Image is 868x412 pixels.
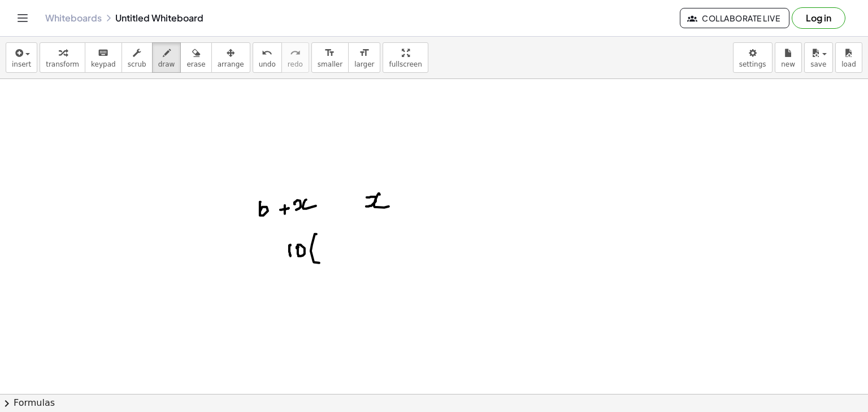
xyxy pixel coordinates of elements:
[46,60,79,68] span: transform
[739,60,766,68] span: settings
[98,46,108,60] i: keyboard
[14,9,32,27] button: Toggle navigation
[792,7,845,29] button: Log in
[12,60,31,68] span: insert
[354,60,374,68] span: larger
[680,8,789,28] button: Collaborate Live
[841,60,856,68] span: load
[6,42,37,73] button: insert
[389,60,422,68] span: fullscreen
[91,60,116,68] span: keypad
[158,60,175,68] span: draw
[128,60,146,68] span: scrub
[262,46,272,60] i: undo
[40,42,85,73] button: transform
[180,42,211,73] button: erase
[689,13,780,23] span: Collaborate Live
[218,60,244,68] span: arrange
[810,60,826,68] span: save
[186,60,205,68] span: erase
[45,12,102,24] a: Whiteboards
[804,42,833,73] button: save
[288,60,303,68] span: redo
[835,42,862,73] button: load
[359,46,370,60] i: format_size
[211,42,250,73] button: arrange
[311,42,349,73] button: format_sizesmaller
[152,42,181,73] button: draw
[318,60,342,68] span: smaller
[259,60,276,68] span: undo
[253,42,282,73] button: undoundo
[281,42,309,73] button: redoredo
[290,46,301,60] i: redo
[85,42,122,73] button: keyboardkeypad
[775,42,802,73] button: new
[781,60,795,68] span: new
[324,46,335,60] i: format_size
[383,42,428,73] button: fullscreen
[733,42,772,73] button: settings
[121,42,153,73] button: scrub
[348,42,380,73] button: format_sizelarger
